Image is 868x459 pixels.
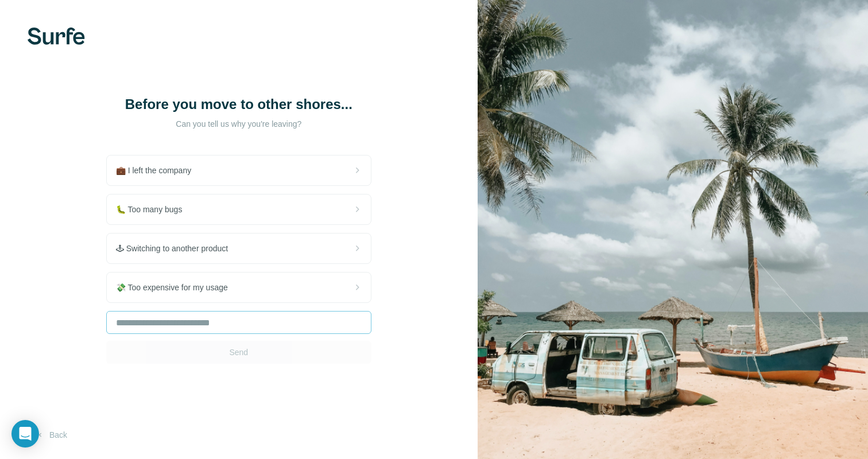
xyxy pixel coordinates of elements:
[124,118,354,130] p: Can you tell us why you're leaving?
[28,28,85,45] img: Surfe's logo
[116,165,200,176] span: 💼 I left the company
[116,204,192,215] span: 🐛 Too many bugs
[124,95,354,114] h1: Before you move to other shores...
[28,425,75,445] button: Back
[11,420,39,448] div: Open Intercom Messenger
[116,243,237,254] span: 🕹 Switching to another product
[116,282,237,293] span: 💸 Too expensive for my usage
